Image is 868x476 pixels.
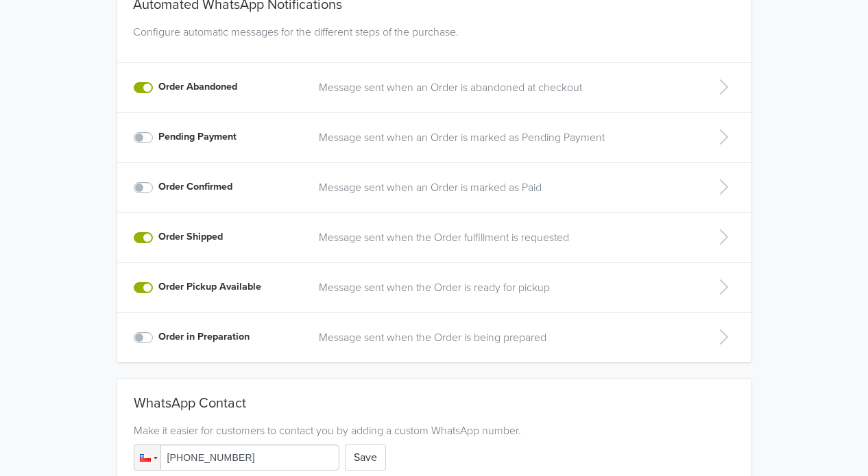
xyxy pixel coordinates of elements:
[134,423,735,439] div: Make it easier for customers to contact you by adding a custom WhatsApp number.
[158,179,232,195] label: Order Confirmed
[158,229,223,245] label: Order Shipped
[158,79,237,95] label: Order Abandoned
[319,79,687,96] a: Message sent when an Order is abandoned at checkout
[345,444,386,471] button: Save
[158,129,237,145] label: Pending Payment
[319,329,687,346] a: Message sent when the Order is being prepared
[319,179,687,196] a: Message sent when an Order is marked as Paid
[319,229,687,246] a: Message sent when the Order fulfillment is requested
[158,329,250,345] label: Order in Preparation
[128,24,741,57] div: Configure automatic messages for the different steps of the purchase.
[319,279,687,296] a: Message sent when the Order is ready for pickup
[158,279,261,295] label: Order Pickup Available
[134,445,160,470] div: Chile: + 56
[134,395,735,417] div: WhatsApp Contact
[319,129,687,146] a: Message sent when an Order is marked as Pending Payment
[134,444,339,471] input: 1 (702) 123-4567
